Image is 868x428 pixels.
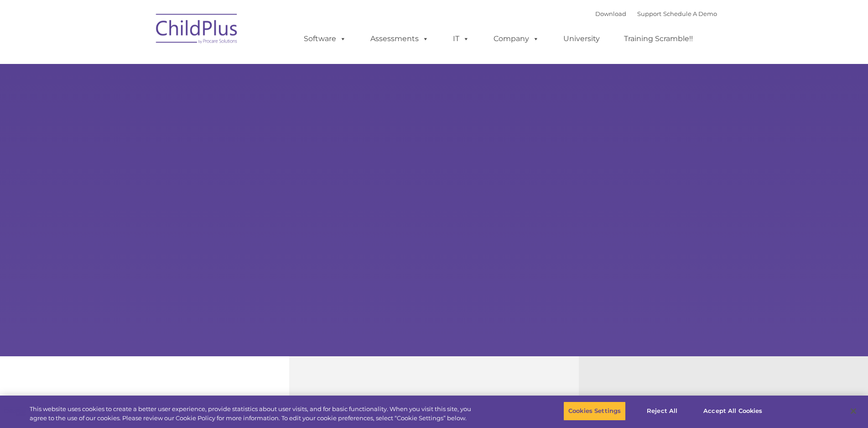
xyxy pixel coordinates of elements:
a: Software [295,30,355,48]
button: Close [843,401,863,421]
a: Schedule A Demo [663,10,717,17]
button: Reject All [634,402,691,421]
font: | [595,10,717,17]
button: Cookies Settings [563,402,626,421]
a: IT [444,30,478,48]
a: University [554,30,609,48]
button: Accept All Cookies [698,402,767,421]
img: ChildPlus by Procare Solutions [151,7,243,53]
div: This website uses cookies to create a better user experience, provide statistics about user visit... [30,405,478,423]
a: Assessments [361,30,438,48]
a: Training Scramble!! [615,30,702,48]
a: Download [595,10,626,17]
a: Company [484,30,548,48]
a: Support [637,10,661,17]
